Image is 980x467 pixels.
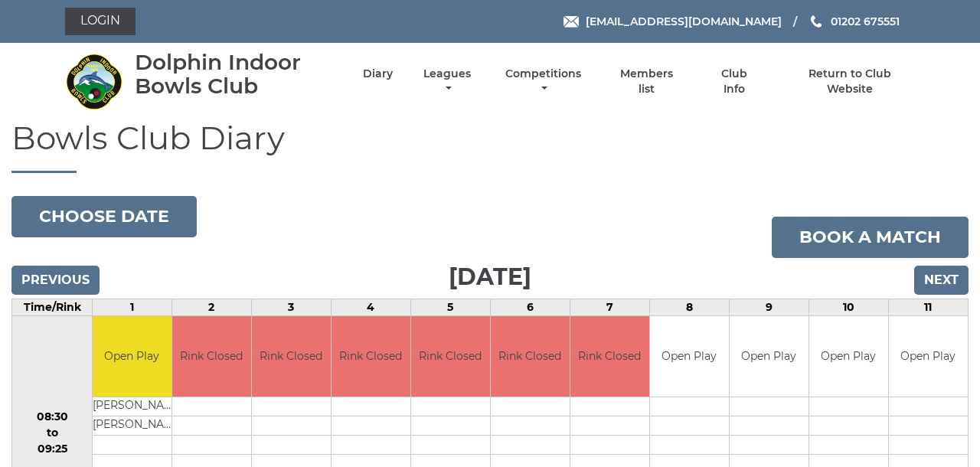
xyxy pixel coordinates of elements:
td: 3 [251,299,331,316]
td: 4 [331,299,410,316]
a: Members list [612,67,682,96]
div: Dolphin Indoor Bowls Club [135,51,336,98]
td: Time/Rink [12,299,93,316]
a: Return to Club Website [786,67,915,96]
input: Previous [11,266,100,295]
td: 5 [410,299,490,316]
td: Open Play [730,316,808,397]
button: Choose date [11,196,197,237]
a: Phone us 01202 675551 [808,13,900,30]
td: Open Play [93,316,171,397]
td: Open Play [809,316,888,397]
a: Club Info [709,67,759,96]
td: Rink Closed [252,316,331,397]
td: 8 [649,299,729,316]
td: Rink Closed [570,316,649,397]
img: Dolphin Indoor Bowls Club [65,53,122,110]
td: 1 [93,299,172,316]
td: 2 [171,299,251,316]
a: Competitions [501,67,585,96]
td: Open Play [889,316,968,397]
td: 9 [729,299,808,316]
td: Rink Closed [172,316,251,397]
td: 11 [888,299,968,316]
td: Rink Closed [332,316,410,397]
a: Login [65,8,136,35]
span: [EMAIL_ADDRESS][DOMAIN_NAME] [586,15,782,28]
span: 01202 675551 [831,15,900,28]
a: Book a match [772,217,969,258]
td: Rink Closed [491,316,570,397]
a: Leagues [420,67,475,96]
td: Rink Closed [411,316,490,397]
a: Diary [363,67,393,81]
img: Email [563,16,579,28]
td: 10 [808,299,888,316]
input: Next [914,266,969,295]
td: 6 [490,299,570,316]
td: [PERSON_NAME] [93,416,171,435]
td: [PERSON_NAME] [93,397,171,416]
h1: Bowls Club Diary [11,120,969,173]
a: Email [EMAIL_ADDRESS][DOMAIN_NAME] [563,13,782,30]
td: Open Play [650,316,729,397]
td: 7 [570,299,649,316]
img: Phone us [811,15,822,28]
